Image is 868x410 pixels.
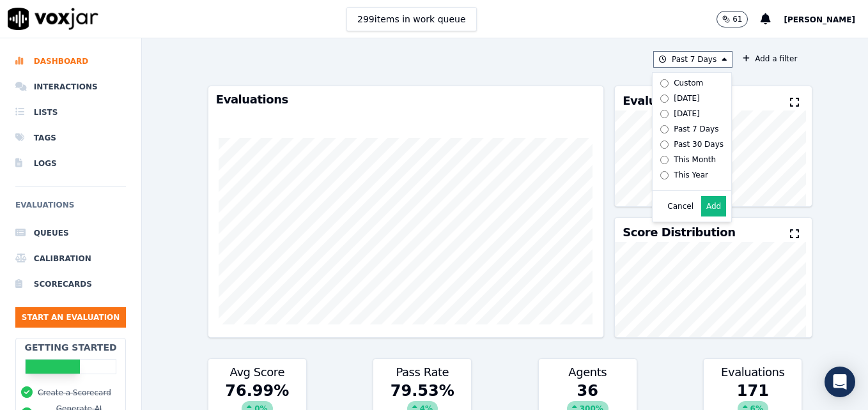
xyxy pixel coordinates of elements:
[667,201,694,211] button: Cancel
[15,125,126,151] a: Tags
[701,196,726,216] button: Add
[674,155,716,165] div: This Month
[15,49,126,74] a: Dashboard
[660,95,669,103] input: [DATE]
[660,140,669,149] input: Past 30 Days
[738,51,802,66] button: Add a filter
[674,109,700,119] div: [DATE]
[216,94,596,105] h3: Evaluations
[660,110,669,118] input: [DATE]
[674,139,724,149] div: Past 30 Days
[674,170,708,180] div: This Year
[15,197,126,220] h6: Evaluations
[15,220,126,246] a: Queues
[346,7,477,31] button: 299items in work queue
[25,341,117,354] h2: Getting Started
[660,79,669,87] input: Custom
[717,11,748,27] button: 61
[653,51,732,68] button: Past 7 Days Custom [DATE] [DATE] Past 7 Days Past 30 Days This Month This Year Cancel Add
[15,246,126,271] a: Calibration
[717,11,761,27] button: 61
[381,367,463,378] h3: Pass Rate
[784,11,868,27] button: [PERSON_NAME]
[711,367,794,378] h3: Evaluations
[15,151,126,176] a: Logs
[15,307,126,328] button: Start an Evaluation
[660,156,669,164] input: This Month
[674,93,700,103] div: [DATE]
[15,74,126,100] a: Interactions
[15,100,126,125] a: Lists
[216,367,298,378] h3: Avg Score
[38,388,111,398] button: Create a Scorecard
[8,8,98,30] img: voxjar logo
[674,78,703,88] div: Custom
[15,271,126,297] a: Scorecards
[660,171,669,179] input: This Year
[546,367,629,378] h3: Agents
[623,227,735,238] h3: Score Distribution
[623,95,688,107] h3: Evaluators
[660,125,669,133] input: Past 7 Days
[825,367,855,397] div: Open Intercom Messenger
[732,14,742,24] p: 61
[784,15,855,24] span: [PERSON_NAME]
[674,124,718,134] div: Past 7 Days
